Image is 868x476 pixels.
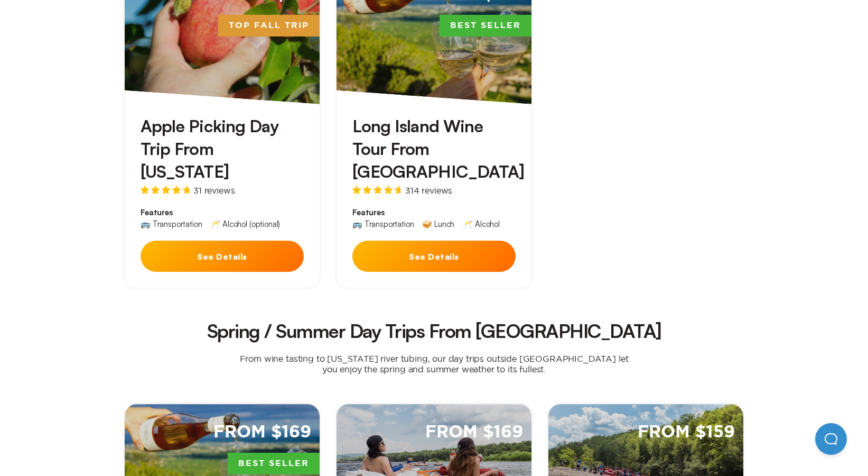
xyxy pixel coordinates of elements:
span: Top Fall Trip [218,15,320,37]
span: Best Seller [228,453,320,475]
div: 🚌 Transportation [352,220,414,228]
h2: Spring / Summer Day Trips From [GEOGRAPHIC_DATA] [133,322,735,341]
h3: Apple Picking Day Trip From [US_STATE] [141,115,304,184]
button: See Details [352,241,516,272]
span: From $169 [425,421,523,444]
span: 31 reviews [193,186,235,195]
div: 🚌 Transportation [141,220,202,228]
iframe: Help Scout Beacon - Open [815,423,847,455]
span: 314 reviews [405,186,452,195]
span: From $169 [213,421,311,444]
div: 🥪 Lunch [422,220,454,228]
button: See Details [141,241,304,272]
span: Features [352,207,516,218]
div: 🥂 Alcohol [463,220,500,228]
div: 🥂 Alcohol (optional) [210,220,280,228]
span: From $159 [638,421,735,444]
span: Best Seller [440,15,531,37]
h3: Long Island Wine Tour From [GEOGRAPHIC_DATA] [352,115,516,184]
span: Features [141,207,304,218]
p: From wine tasting to [US_STATE] river tubing, our day trips outside [GEOGRAPHIC_DATA] let you enj... [223,353,646,374]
